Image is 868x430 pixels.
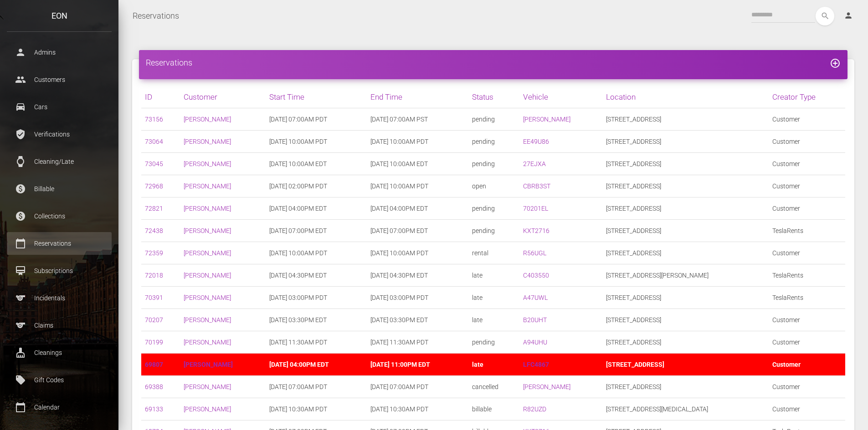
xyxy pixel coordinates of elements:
td: [DATE] 07:00AM PDT [367,376,468,398]
a: watch Cleaning/Late [7,150,112,173]
td: [STREET_ADDRESS][PERSON_NAME] [602,264,769,287]
td: [STREET_ADDRESS] [602,108,769,131]
td: Customer [769,354,845,376]
th: Vehicle [519,86,602,108]
td: Customer [769,153,845,175]
td: [DATE] 04:00PM EDT [266,354,367,376]
a: [PERSON_NAME] [184,249,231,257]
td: [DATE] 10:00AM PDT [367,242,468,264]
a: 72359 [145,249,163,257]
a: 72821 [145,205,163,212]
td: Customer [769,398,845,420]
td: [STREET_ADDRESS] [602,197,769,220]
td: pending [468,220,519,242]
th: Customer [180,86,266,108]
td: [DATE] 04:30PM EDT [266,264,367,287]
a: 70199 [145,339,163,346]
a: [PERSON_NAME] [184,116,231,123]
td: [STREET_ADDRESS] [602,220,769,242]
td: TeslaRents [769,220,845,242]
td: [DATE] 10:30AM PDT [266,398,367,420]
td: [DATE] 04:00PM EDT [266,197,367,220]
td: billable [468,398,519,420]
a: CBRB3ST [523,182,550,190]
p: Cars [14,100,105,114]
a: 73156 [145,116,163,123]
td: Customer [769,309,845,331]
a: C403550 [523,272,549,279]
td: [DATE] 03:30PM EDT [367,309,468,331]
p: Billable [14,182,105,196]
td: [STREET_ADDRESS] [602,242,769,264]
p: Subscriptions [14,264,105,278]
a: [PERSON_NAME] [184,182,231,190]
a: [PERSON_NAME] [184,361,233,368]
td: [STREET_ADDRESS][MEDICAL_DATA] [602,398,769,420]
th: Location [602,86,769,108]
a: add_circle_outline [830,58,841,67]
a: R82UZD [523,405,546,413]
a: [PERSON_NAME] [184,138,231,145]
td: late [468,354,519,376]
th: ID [141,86,180,108]
td: [STREET_ADDRESS] [602,331,769,354]
a: 72018 [145,272,163,279]
td: [DATE] 10:00AM EDT [367,153,468,175]
a: [PERSON_NAME] [184,205,231,212]
td: cancelled [468,376,519,398]
a: person [837,7,861,25]
td: [DATE] 10:30AM PDT [367,398,468,420]
td: [STREET_ADDRESS] [602,309,769,331]
td: late [468,264,519,287]
td: TeslaRents [769,264,845,287]
a: 70391 [145,294,163,301]
a: [PERSON_NAME] [184,294,231,301]
td: Customer [769,197,845,220]
td: open [468,175,519,197]
td: late [468,287,519,309]
th: Creator Type [769,86,845,108]
a: EE49U86 [523,138,549,145]
a: 27EJXA [523,160,546,167]
td: [DATE] 10:00AM PDT [266,131,367,153]
a: local_offer Gift Codes [7,369,112,391]
td: [STREET_ADDRESS] [602,131,769,153]
p: Incidentals [14,291,105,305]
td: [STREET_ADDRESS] [602,354,769,376]
a: [PERSON_NAME] [184,316,231,324]
a: 70201EL [523,205,548,212]
a: people Customers [7,68,112,91]
td: [DATE] 03:00PM PDT [367,287,468,309]
a: sports Incidentals [7,287,112,309]
a: cleaning_services Cleanings [7,341,112,364]
td: [DATE] 07:00AM PDT [266,108,367,131]
a: [PERSON_NAME] [184,405,231,413]
a: [PERSON_NAME] [184,383,231,390]
td: [DATE] 03:30PM EDT [266,309,367,331]
td: [DATE] 11:30AM PDT [266,331,367,354]
a: sports Claims [7,314,112,337]
a: [PERSON_NAME] [184,339,231,346]
th: End Time [367,86,468,108]
td: [DATE] 07:00AM PDT [266,376,367,398]
td: pending [468,131,519,153]
a: [PERSON_NAME] [523,383,570,390]
p: Reservations [14,237,105,250]
p: Gift Codes [14,373,105,387]
a: [PERSON_NAME] [184,272,231,279]
td: [DATE] 11:30AM PDT [367,331,468,354]
a: calendar_today Reservations [7,232,112,255]
a: calendar_today Calendar [7,396,112,419]
td: TeslaRents [769,287,845,309]
td: [STREET_ADDRESS] [602,376,769,398]
td: Customer [769,175,845,197]
p: Admins [14,46,105,59]
a: A47UWL [523,294,548,301]
th: Start Time [266,86,367,108]
td: Customer [769,331,845,354]
p: Cleanings [14,346,105,359]
td: [STREET_ADDRESS] [602,175,769,197]
td: [DATE] 10:00AM PDT [367,131,468,153]
p: Customers [14,73,105,86]
td: Customer [769,376,845,398]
